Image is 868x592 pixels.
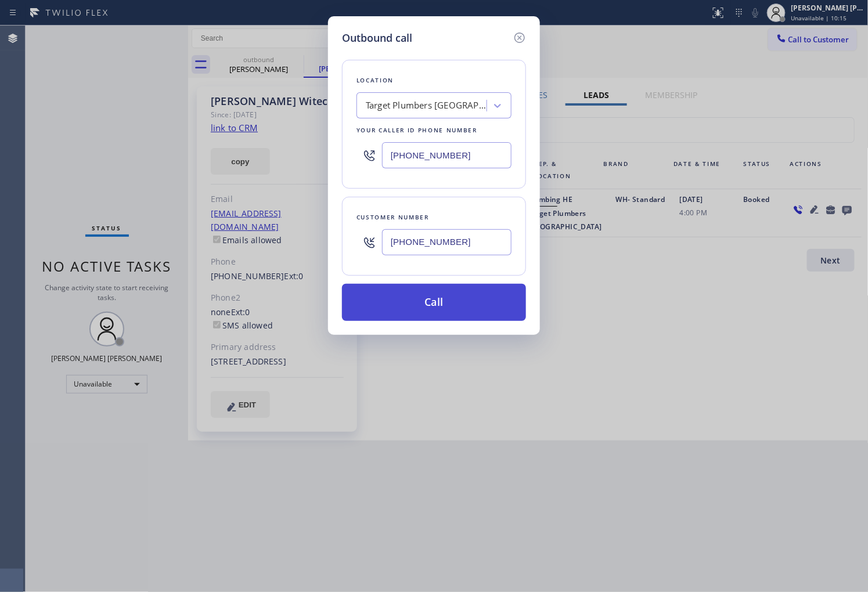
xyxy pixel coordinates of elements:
[356,211,512,223] div: Customer number
[342,30,412,46] h5: Outbound call
[356,124,512,136] div: Your caller id phone number
[382,142,512,168] input: (123) 456-7890
[356,74,512,86] div: Location
[382,229,512,255] input: (123) 456-7890
[342,284,526,321] button: Call
[366,99,488,113] div: Target Plumbers [GEOGRAPHIC_DATA]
